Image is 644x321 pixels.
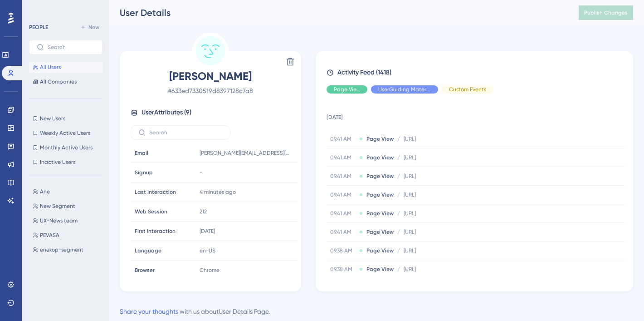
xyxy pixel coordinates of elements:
span: Page View [334,86,360,93]
button: All Companies [29,76,102,87]
button: Weekly Active Users [29,128,102,138]
span: Weekly Active Users [40,129,90,137]
span: User Attributes ( 9 ) [141,107,191,118]
span: First Interaction [135,227,176,235]
span: 09.41 AM [330,210,356,217]
span: Page View [366,228,394,236]
span: 09.41 AM [330,228,356,236]
span: New Segment [40,202,75,210]
time: [DATE] [200,228,215,234]
span: Activity Feed (1418) [337,67,391,78]
div: User Details [120,6,556,19]
span: / [397,135,400,143]
span: Page View [366,135,394,143]
span: All Companies [40,78,77,85]
td: [DATE] [327,101,625,130]
span: All Users [40,64,61,71]
button: Publish Changes [579,5,633,20]
span: en-US [200,247,215,254]
span: Inactive Users [40,158,75,166]
span: New [88,24,99,31]
span: PEVASA [40,232,59,239]
span: [URL] [404,247,416,254]
button: Ane [29,186,108,197]
span: 09.38 AM [330,247,356,254]
span: Page View [366,154,394,161]
span: [URL] [404,135,416,143]
span: 09.41 AM [330,154,356,161]
button: enekop-segment [29,244,108,255]
span: Page View [366,247,394,254]
span: 09.41 AM [330,173,356,180]
span: [URL] [404,154,416,161]
span: Chrome [200,267,220,274]
span: Last Interaction [135,188,176,196]
span: New Users [40,115,65,122]
span: / [397,247,400,254]
time: 4 minutes ago [200,189,236,195]
span: / [397,173,400,180]
span: Page View [366,173,394,180]
span: enekop-segment [40,246,83,253]
span: Monthly Active Users [40,144,93,151]
button: All Users [29,62,102,73]
span: [URL] [404,173,416,180]
input: Search [149,129,223,136]
span: [URL] [404,266,416,273]
span: [URL] [404,210,416,217]
div: with us about User Details Page . [120,306,270,317]
span: UX-News team [40,217,78,224]
button: Monthly Active Users [29,142,102,153]
a: Share your thoughts [120,308,178,315]
button: PEVASA [29,230,108,241]
input: Search [48,44,95,50]
span: Browser [135,267,155,274]
span: Custom Events [449,86,486,93]
button: UX-News team [29,215,108,226]
span: / [397,266,400,273]
span: / [397,228,400,236]
div: PEOPLE [29,24,48,31]
span: UserGuiding Material [378,86,431,93]
span: [PERSON_NAME] [131,69,290,84]
span: / [397,191,400,198]
span: 212 [200,208,207,215]
button: New Segment [29,201,108,212]
span: Signup [135,169,153,176]
span: - [200,169,202,176]
span: / [397,210,400,217]
span: [URL] [404,191,416,198]
span: Publish Changes [584,9,628,16]
button: New Users [29,113,102,124]
span: [URL] [404,228,416,236]
span: Web Session [135,208,167,215]
span: # 633ed7330519d8397128c7a8 [131,85,290,96]
span: Language [135,247,161,254]
span: 09.41 AM [330,191,356,198]
button: Inactive Users [29,157,102,168]
button: New [77,22,102,33]
span: Page View [366,266,394,273]
span: Email [135,149,148,157]
span: 09.41 AM [330,135,356,143]
span: [PERSON_NAME][EMAIL_ADDRESS][DOMAIN_NAME] [200,149,290,157]
span: / [397,154,400,161]
span: Ane [40,188,50,195]
span: 09.38 AM [330,266,356,273]
span: Page View [366,210,394,217]
span: Page View [366,191,394,198]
